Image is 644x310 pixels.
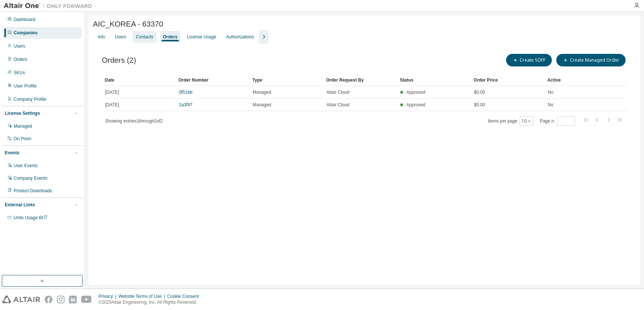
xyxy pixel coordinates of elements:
[105,102,119,108] span: [DATE]
[14,175,47,181] div: Company Events
[406,90,425,95] span: Approved
[253,102,271,108] span: Managed
[252,74,320,86] div: Type
[474,74,541,86] div: Order Price
[326,102,349,108] span: Altair Cloud
[105,118,163,124] span: Showing entries 1 through 2 of 2
[474,89,485,95] span: $0.00
[98,293,118,299] div: Privacy
[14,43,25,49] div: Users
[488,116,533,126] span: Items per page
[98,299,203,306] p: © 2025 Altair Engineering, Inc. All Rights Reserved.
[105,74,173,86] div: Date
[548,102,553,108] span: No
[14,136,31,142] div: On Prem
[2,296,40,303] img: altair_logo.svg
[540,116,575,126] span: Page n.
[14,215,48,220] span: Units Usage BI
[14,123,32,129] div: Managed
[118,293,167,299] div: Website Terms of Use
[5,110,40,116] div: License Settings
[93,20,163,28] span: AIC_KOREA - 63370
[406,102,425,107] span: Approved
[226,34,254,40] div: Authorizations
[522,118,532,124] button: 10
[506,54,552,66] button: Create SOFF
[105,89,119,95] span: [DATE]
[5,202,35,208] div: External Links
[14,56,27,62] div: Orders
[102,56,136,65] span: Orders (2)
[163,34,177,40] div: Orders
[187,34,216,40] div: License Usage
[14,163,38,169] div: User Events
[98,34,105,40] div: Info
[253,89,271,95] span: Managed
[45,296,52,303] img: facebook.svg
[474,102,485,108] span: $0.00
[167,293,203,299] div: Cookie Consent
[326,89,349,95] span: Altair Cloud
[14,30,38,36] div: Companies
[4,2,96,10] img: Altair One
[14,70,25,76] div: SKUs
[115,34,126,40] div: Users
[57,296,65,303] img: instagram.svg
[5,150,19,156] div: Events
[179,102,193,107] a: 1a3f97
[14,83,37,89] div: User Profile
[14,96,46,102] div: Company Profile
[14,17,35,23] div: Dashboard
[556,54,626,66] button: Create Managed Order
[69,296,77,303] img: linkedin.svg
[179,90,193,95] a: 0f51bb
[548,89,553,95] span: No
[326,74,394,86] div: Order Request By
[136,34,153,40] div: Contacts
[400,74,468,86] div: Status
[547,74,583,86] div: Active
[81,296,92,303] img: youtube.svg
[179,74,246,86] div: Order Number
[14,188,52,194] div: Product Downloads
